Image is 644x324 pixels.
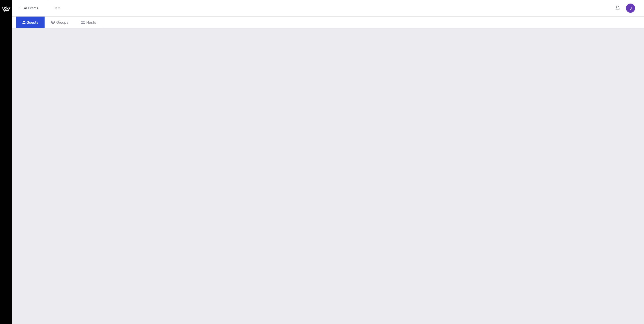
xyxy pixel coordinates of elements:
p: Date [53,6,61,11]
span: J [629,6,632,11]
a: All Events [16,4,41,12]
span: All Events [24,6,38,10]
div: Hosts [75,17,102,28]
div: J [626,4,635,13]
div: Groups [45,17,75,28]
div: Guests [16,17,45,28]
